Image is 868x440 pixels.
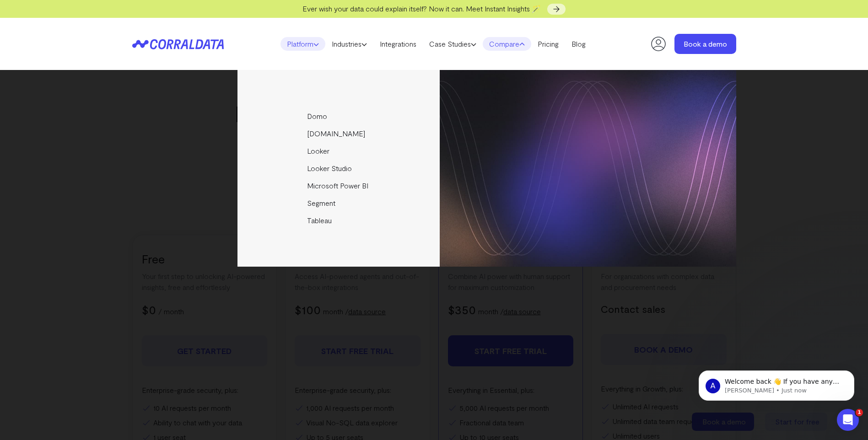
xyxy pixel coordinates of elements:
[302,4,541,13] span: Ever wish your data could explain itself? Now it can. Meet Instant Insights 🪄
[237,142,441,160] a: Looker
[565,37,592,51] a: Blog
[237,107,441,125] a: Domo
[237,212,441,229] a: Tableau
[483,37,531,51] a: Compare
[237,177,441,194] a: Microsoft Power BI
[674,34,736,54] a: Book a demo
[325,37,373,51] a: Industries
[280,37,325,51] a: Platform
[237,194,441,212] a: Segment
[685,351,868,415] iframe: Intercom notifications message
[423,37,483,51] a: Case Studies
[373,37,423,51] a: Integrations
[531,37,565,51] a: Pricing
[837,409,859,431] iframe: Intercom live chat
[856,409,863,416] span: 1
[237,160,441,177] a: Looker Studio
[237,125,441,142] a: [DOMAIN_NAME]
